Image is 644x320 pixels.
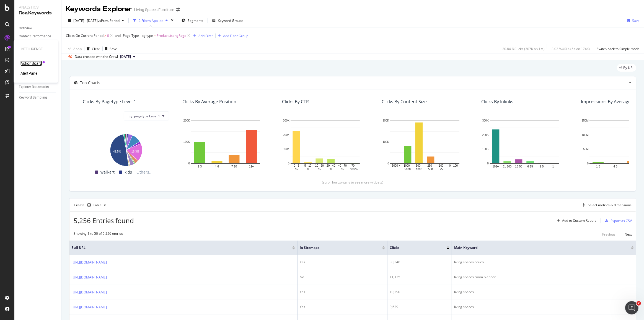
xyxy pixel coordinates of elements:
text: 4-6 [614,165,618,168]
span: wall-art [100,169,115,176]
div: Content Performance [19,33,51,39]
div: A chart. [481,118,568,172]
text: 1000 [416,168,422,171]
div: 9,629 [390,304,449,309]
span: vs Prev. Period [98,18,120,23]
text: 50M [583,148,589,151]
span: 5,256 Entries found [74,216,134,225]
div: Overview [19,25,32,31]
div: Save [632,18,640,23]
span: Full URL [72,245,284,250]
div: Yes [300,304,385,309]
span: Clicks On Current Period [66,33,104,38]
span: Page Type - og:type [123,33,153,38]
div: Clicks By Average Position [182,99,236,104]
text: % [330,168,332,171]
div: legacy label [617,64,636,72]
div: Select metrics & dimensions [588,203,632,207]
text: 1 [552,165,554,168]
div: 3.02 % URLs ( 5K on 174K ) [552,47,590,51]
span: In Sitemaps [300,245,374,250]
button: Save [625,16,640,25]
div: Next [625,232,632,237]
span: Others... [134,169,155,176]
div: 11,125 [390,275,449,280]
div: Switch back to Simple mode [597,47,640,51]
a: [URL][DOMAIN_NAME] [72,260,107,265]
text: 49.5% [113,150,121,153]
div: living spaces room planner [454,275,634,280]
text: 5 - 10 [304,164,312,167]
div: Export as CSV [611,218,632,223]
span: Clicks [390,245,438,250]
text: 300K [482,119,489,122]
text: 0 [487,162,489,165]
span: By: pagetype Level 1 [128,114,160,118]
text: 5000 + [392,164,400,167]
text: 150M [582,119,589,122]
div: 30,346 [390,260,449,265]
text: 100 % [350,168,358,171]
div: RealKeywords [19,10,57,16]
div: A chart. [83,131,169,167]
button: Clear [84,44,100,53]
text: % [295,168,298,171]
div: Previous [602,232,615,237]
button: By: pagetype Level 1 [124,112,169,120]
div: No [300,275,385,280]
text: 10 - 20 [315,164,324,167]
text: 0 - 5 [294,164,299,167]
div: AlertPanel [20,71,38,76]
text: 100K [482,148,489,151]
button: Apply [66,44,82,53]
text: 100K [383,141,389,144]
text: 70 - [351,164,356,167]
div: 2 Filters Applied [139,18,163,23]
span: = [154,33,156,38]
div: A chart. [182,118,269,172]
a: [URL][DOMAIN_NAME] [72,275,107,280]
button: Keyword Groups [210,16,245,25]
div: Create [74,201,108,210]
text: 101+ [493,165,499,168]
text: 16-50 [515,165,522,168]
div: 10,290 [390,290,449,295]
div: and [115,33,121,38]
div: Analytics [19,4,57,10]
text: % [341,168,344,171]
button: Add Filter [191,32,213,39]
div: Intelligence [20,47,51,51]
button: Export as CSV [603,216,632,225]
div: Add to Custom Report [562,219,596,222]
text: 5000 [405,168,411,171]
button: Add to Custom Report [555,216,596,225]
div: Living Spaces Furniture [134,7,174,12]
iframe: Intercom live chat [625,301,638,314]
text: 1000 - [404,164,412,167]
div: Yes [300,290,385,295]
button: Switch back to Simple mode [594,44,640,53]
span: 2025 Sep. 5th [120,54,131,59]
button: Save [103,44,117,53]
text: 100K [183,141,190,144]
text: 1-3 [198,165,202,168]
div: Save [110,47,117,51]
text: 0 [587,162,589,165]
text: 200K [383,119,389,122]
text: % [318,168,321,171]
text: 0 [188,162,190,165]
text: 100 - [439,164,445,167]
text: 500 [428,168,433,171]
div: Showing 1 to 50 of 5,256 entries [74,231,123,238]
text: 2-5 [540,165,544,168]
span: [DATE] - [DATE] [73,18,98,23]
text: 4-6 [215,165,219,168]
button: [DATE] - [DATE]vsPrev. Period [66,16,126,25]
svg: A chart. [382,118,468,172]
span: By URL [623,66,634,69]
button: Add Filter Group [216,32,248,39]
text: 0 - 100 [449,164,458,167]
span: ProductListingPage [157,32,186,40]
button: 2 Filters Applied [131,16,170,25]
